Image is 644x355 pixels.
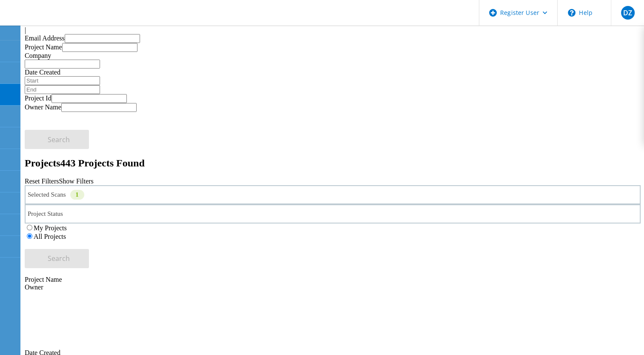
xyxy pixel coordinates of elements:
[25,34,65,42] label: Email Address
[623,9,632,16] span: DZ
[25,69,60,76] label: Date Created
[60,157,145,169] span: 443 Projects Found
[48,135,70,144] span: Search
[70,190,84,200] div: 1
[25,85,100,94] input: End
[25,130,89,149] button: Search
[59,177,93,185] a: Show Filters
[9,17,100,24] a: Live Optics Dashboard
[25,52,51,59] label: Company
[25,283,641,291] div: Owner
[25,204,641,223] div: Project Status
[25,43,62,51] label: Project Name
[48,254,70,263] span: Search
[25,103,61,111] label: Owner Name
[25,185,641,204] div: Selected Scans
[25,177,59,185] a: Reset Filters
[34,233,66,240] label: All Projects
[568,9,575,17] svg: \n
[25,276,641,283] div: Project Name
[25,157,60,169] b: Projects
[25,249,89,268] button: Search
[25,76,100,85] input: Start
[34,224,67,232] label: My Projects
[25,94,52,102] label: Project Id
[25,26,641,34] div: |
